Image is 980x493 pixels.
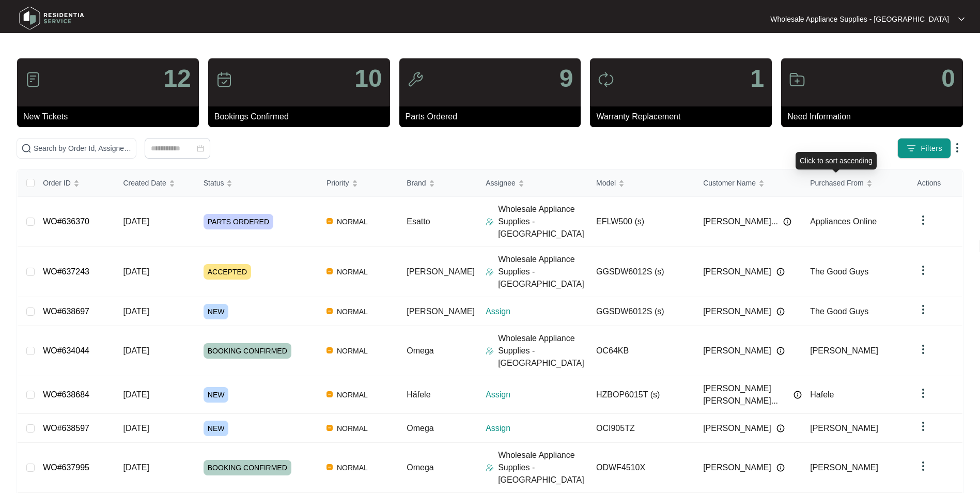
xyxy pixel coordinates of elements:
[703,305,771,318] span: [PERSON_NAME]
[941,66,955,91] p: 0
[123,307,149,316] span: [DATE]
[486,305,588,318] p: Assign
[897,138,951,159] button: filter iconFilters
[407,217,430,226] span: Esatto
[810,346,878,355] span: [PERSON_NAME]
[115,170,195,197] th: Created Date
[43,424,89,433] a: WO#638597
[354,66,382,91] p: 10
[398,170,477,197] th: Brand
[703,266,771,278] span: [PERSON_NAME]
[123,424,149,433] span: [DATE]
[407,71,424,88] img: icon
[703,215,778,228] span: [PERSON_NAME]...
[43,217,89,226] a: WO#636370
[703,177,756,189] span: Customer Name
[407,424,433,433] span: Omega
[318,170,398,197] th: Priority
[486,177,516,189] span: Assignee
[703,422,771,435] span: [PERSON_NAME]
[123,390,149,399] span: [DATE]
[909,170,962,197] th: Actions
[596,111,772,123] p: Warranty Replacement
[216,71,232,88] img: icon
[703,345,771,357] span: [PERSON_NAME]
[23,111,199,123] p: New Tickets
[486,422,588,435] p: Assign
[204,214,273,229] span: PARTS ORDERED
[204,304,229,319] span: NEW
[326,218,333,224] img: Vercel Logo
[326,177,349,189] span: Priority
[407,390,430,399] span: Häfele
[917,460,929,472] img: dropdown arrow
[770,14,949,24] p: Wholesale Appliance Supplies - [GEOGRAPHIC_DATA]
[810,424,878,433] span: [PERSON_NAME]
[407,177,426,189] span: Brand
[123,346,149,355] span: [DATE]
[588,197,695,247] td: EFLW500 (s)
[333,215,372,228] span: NORMAL
[326,308,333,314] img: Vercel Logo
[43,390,89,399] a: WO#638684
[407,463,433,472] span: Omega
[43,267,89,276] a: WO#637243
[204,264,251,280] span: ACCEPTED
[588,326,695,376] td: OC64KB
[776,464,785,472] img: Info icon
[498,253,588,290] p: Wholesale Appliance Supplies - [GEOGRAPHIC_DATA]
[407,307,475,316] span: [PERSON_NAME]
[333,305,372,318] span: NORMAL
[917,420,929,433] img: dropdown arrow
[498,203,588,240] p: Wholesale Appliance Supplies - [GEOGRAPHIC_DATA]
[123,217,149,226] span: [DATE]
[750,66,764,91] p: 1
[333,389,372,401] span: NORMAL
[204,387,229,403] span: NEW
[695,170,802,197] th: Customer Name
[498,449,588,486] p: Wholesale Appliance Supplies - [GEOGRAPHIC_DATA]
[123,463,149,472] span: [DATE]
[195,170,318,197] th: Status
[326,425,333,431] img: Vercel Logo
[703,461,771,474] span: [PERSON_NAME]
[204,343,291,359] span: BOOKING CONFIRMED
[43,463,89,472] a: WO#637995
[486,347,494,355] img: Assigner Icon
[810,307,868,316] span: The Good Guys
[559,66,573,91] p: 9
[810,177,863,189] span: Purchased From
[917,303,929,316] img: dropdown arrow
[776,424,785,433] img: Info icon
[43,177,71,189] span: Order ID
[21,143,32,153] img: search-icon
[596,177,616,189] span: Model
[34,143,132,154] input: Search by Order Id, Assignee Name, Customer Name, Brand and Model
[776,307,785,316] img: Info icon
[958,17,965,22] img: dropdown arrow
[776,347,785,355] img: Info icon
[789,71,805,88] img: icon
[204,177,224,189] span: Status
[333,461,372,474] span: NORMAL
[776,268,785,276] img: Info icon
[477,170,588,197] th: Assignee
[333,345,372,357] span: NORMAL
[917,214,929,226] img: dropdown arrow
[35,170,115,197] th: Order ID
[123,267,149,276] span: [DATE]
[810,390,834,399] span: Hafele
[326,391,333,397] img: Vercel Logo
[703,382,788,407] span: [PERSON_NAME] [PERSON_NAME]...
[810,267,868,276] span: The Good Guys
[333,422,372,435] span: NORMAL
[15,3,88,34] img: residentia service logo
[43,346,89,355] a: WO#634044
[588,376,695,414] td: HZBOP6015T (s)
[406,111,581,123] p: Parts Ordered
[214,111,390,123] p: Bookings Confirmed
[588,170,695,197] th: Model
[486,218,494,226] img: Assigner Icon
[588,297,695,326] td: GGSDW6012S (s)
[123,177,166,189] span: Created Date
